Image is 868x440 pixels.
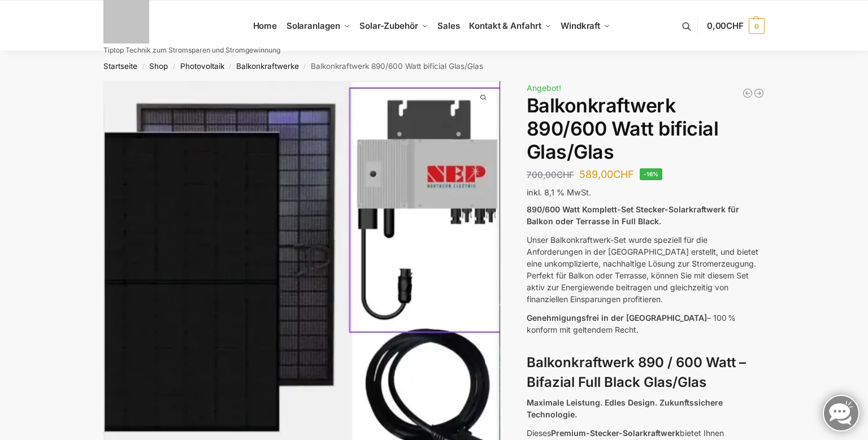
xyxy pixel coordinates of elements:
a: Startseite [103,62,137,71]
a: Sales [433,1,465,51]
span: Sales [437,20,460,31]
span: – 100 % konform mit geltendem Recht. [527,313,736,334]
span: CHF [613,168,634,180]
a: Shop [149,62,168,71]
span: / [299,62,311,71]
a: 0,00CHF 0 [707,9,765,43]
span: -16% [640,168,663,180]
p: Unser Balkonkraftwerk-Set wurde speziell für die Anforderungen in der [GEOGRAPHIC_DATA] erstellt,... [527,234,765,305]
a: 890/600 Watt Solarkraftwerk + 2,7 KW Batteriespeicher Genehmigungsfrei [742,88,753,99]
span: / [137,62,149,71]
bdi: 589,00 [579,168,634,180]
a: Kontakt & Anfahrt [465,1,556,51]
span: Genehmigungsfrei in der [GEOGRAPHIC_DATA] [527,313,707,323]
strong: 890/600 Watt Komplett-Set Stecker-Solarkraftwerk für Balkon oder Terrasse in Full Black. [527,204,739,226]
a: Solar-Zubehör [355,1,433,51]
a: Balkonkraftwerke [236,62,299,71]
bdi: 700,00 [527,169,574,180]
h1: Balkonkraftwerk 890/600 Watt bificial Glas/Glas [527,94,765,163]
a: Solaranlagen [281,1,354,51]
span: Windkraft [561,20,600,31]
span: / [224,62,236,71]
a: Photovoltaik [180,62,224,71]
p: Tiptop Technik zum Stromsparen und Stromgewinnung [103,47,280,54]
span: 0,00 [707,20,744,31]
span: / [168,62,180,71]
span: Angebot! [527,83,561,93]
span: CHF [726,20,744,31]
span: Kontakt & Anfahrt [469,20,541,31]
strong: Balkonkraftwerk 890 / 600 Watt – Bifazial Full Black Glas/Glas [527,354,746,390]
strong: Maximale Leistung. Edles Design. Zukunftssichere Technologie. [527,398,723,419]
span: inkl. 8,1 % MwSt. [527,188,591,197]
span: Solaranlagen [287,20,340,31]
span: Solar-Zubehör [359,20,418,31]
nav: Breadcrumb [84,51,785,81]
strong: Premium-Stecker-Solarkraftwerk [551,428,680,438]
a: Windkraft [556,1,615,51]
a: Steckerkraftwerk 890/600 Watt, mit Ständer für Terrasse inkl. Lieferung [753,88,765,99]
span: 0 [749,18,765,34]
span: CHF [557,169,574,180]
